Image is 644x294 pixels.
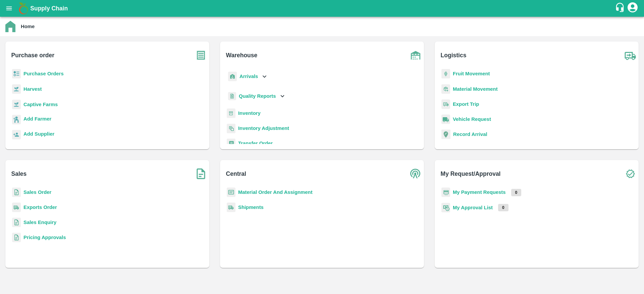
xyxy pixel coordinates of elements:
[441,69,450,79] img: fruit
[11,169,27,178] b: Sales
[441,99,450,109] img: delivery
[23,71,64,76] a: Purchase Orders
[228,92,236,100] img: qualityReport
[23,86,42,92] a: Harvest
[615,2,627,14] div: customer-support
[227,203,235,212] img: shipments
[12,84,21,94] img: harvest
[453,205,493,210] a: My Approval List
[227,188,235,197] img: centralMaterial
[12,115,21,125] img: farmer
[12,130,21,140] img: supplier
[23,235,66,240] a: Pricing Approvals
[227,89,286,103] div: Quality Reports
[441,169,501,178] b: My Request/Approval
[441,115,450,124] img: vehicle
[228,72,237,81] img: whArrival
[12,99,21,109] img: harvest
[622,165,639,182] img: check
[226,169,246,178] b: Central
[238,111,261,116] a: Inventory
[12,69,21,79] img: reciept
[23,190,51,195] a: Sales Order
[441,130,450,139] img: recordArrival
[11,51,54,60] b: Purchase order
[441,84,450,94] img: material
[23,116,51,122] b: Add Farmer
[226,51,258,60] b: Warehouse
[453,86,498,92] a: Material Movement
[227,69,268,84] div: Arrivals
[238,141,273,146] a: Transfer Order
[239,93,276,99] b: Quality Reports
[622,47,639,64] img: truck
[1,1,17,16] button: open drawer
[193,47,209,64] img: purchase
[407,165,424,182] img: central
[30,4,615,13] a: Supply Chain
[12,218,21,227] img: sales
[12,203,21,212] img: shipments
[23,220,56,225] a: Sales Enquiry
[238,126,289,131] a: Inventory Adjustment
[453,132,487,137] a: Record Arrival
[453,190,506,195] a: My Payment Requests
[511,189,522,196] p: 0
[227,124,235,133] img: inventory
[23,131,54,137] b: Add Supplier
[23,205,57,210] a: Exports Order
[21,24,35,29] b: Home
[227,139,235,148] img: whTransfer
[441,51,467,60] b: Logistics
[30,5,68,12] b: Supply Chain
[17,2,30,15] img: logo
[23,130,54,139] a: Add Supplier
[627,1,639,15] div: account of current user
[441,203,450,213] img: approval
[441,188,450,197] img: payment
[12,188,21,197] img: sales
[239,74,258,79] b: Arrivals
[227,108,235,118] img: whInventory
[12,233,21,242] img: sales
[407,47,424,64] img: warehouse
[453,101,479,107] a: Export Trip
[5,21,15,32] img: home
[238,205,264,210] a: Shipments
[23,115,51,124] a: Add Farmer
[193,165,209,182] img: soSales
[498,204,508,211] p: 0
[453,71,490,76] a: Fruit Movement
[453,117,491,122] a: Vehicle Request
[23,102,58,107] a: Captive Farms
[238,190,313,195] a: Material Order And Assignment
